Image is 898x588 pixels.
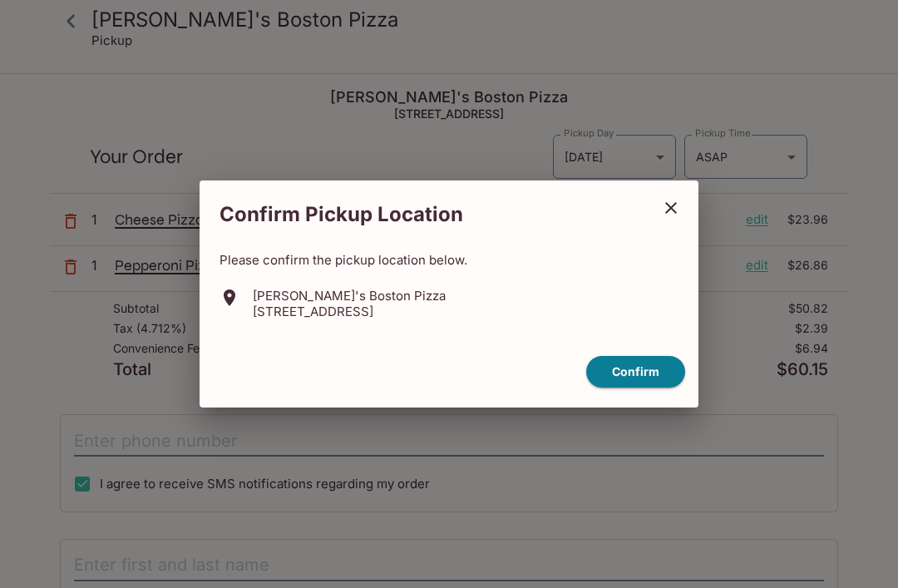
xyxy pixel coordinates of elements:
p: [STREET_ADDRESS] [253,304,446,319]
button: close [650,187,692,229]
p: Please confirm the pickup location below. [220,252,678,268]
button: confirm [586,356,685,388]
p: [PERSON_NAME]'s Boston Pizza [253,288,446,304]
h2: Confirm Pickup Location [200,194,650,235]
